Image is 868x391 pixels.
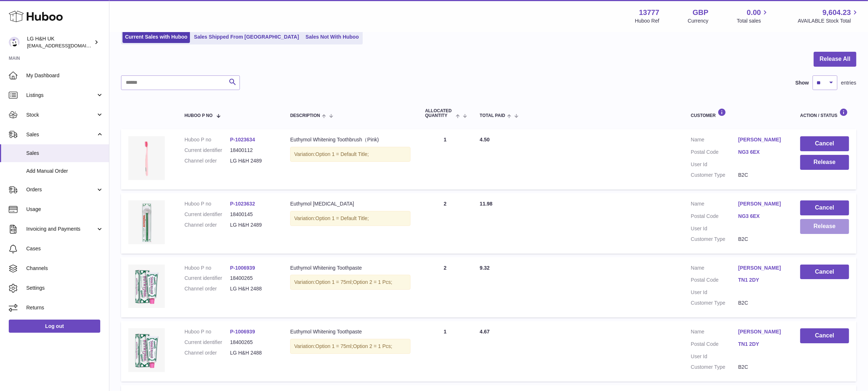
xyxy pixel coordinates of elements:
img: whitening-toothpaste.webp [128,265,165,308]
strong: GBP [693,8,708,17]
dt: Name [691,136,738,145]
a: NG3 6EX [738,213,786,220]
a: NG3 6EX [738,149,786,156]
dt: Huboo P no [184,265,230,271]
dt: Postal Code [691,277,738,285]
dt: Postal Code [691,149,738,157]
dt: Huboo P no [184,200,230,207]
span: Channels [26,265,104,272]
div: Euthymol Whitening Toothbrush（Pink) [290,136,410,143]
dd: LG H&H 2489 [230,222,276,228]
dd: B2C [738,364,786,371]
a: P-1006939 [230,329,255,335]
a: TN1 2DY [738,277,786,284]
a: 0.00 Total sales [737,8,769,24]
span: Orders [26,186,96,193]
dt: Current identifier [184,147,230,154]
span: ALLOCATED Quantity [425,109,454,118]
dd: 18400145 [230,211,276,218]
span: Settings [26,285,104,292]
dt: Current identifier [184,275,230,282]
a: [PERSON_NAME] [738,200,786,207]
div: Euthymol Whitening Toothpaste [290,328,410,335]
div: Variation: [290,211,410,226]
dt: Name [691,328,738,337]
div: Customer [691,108,786,118]
dd: B2C [738,236,786,243]
span: 9,604.23 [822,8,851,17]
span: 11.98 [480,201,493,207]
span: My Dashboard [26,72,104,79]
span: Option 1 = 75ml; [315,279,353,285]
span: Listings [26,92,96,99]
span: Invoicing and Payments [26,226,96,232]
span: Huboo P no [184,113,213,118]
span: 4.50 [480,137,490,142]
a: P-1023632 [230,201,255,207]
label: Show [795,79,809,86]
span: [EMAIL_ADDRESS][DOMAIN_NAME] [27,43,107,48]
span: Sales [26,131,96,138]
dt: Channel order [184,349,230,356]
span: Option 2 = 1 Pcs; [353,343,392,349]
dt: User Id [691,161,738,168]
a: Sales Shipped From [GEOGRAPHIC_DATA] [191,31,301,43]
button: Cancel [800,200,849,215]
td: 1 [418,321,472,382]
dd: LG H&H 2488 [230,285,276,292]
td: 2 [418,257,472,318]
a: Log out [9,320,100,333]
button: Cancel [800,136,849,151]
button: Release [800,155,849,170]
dt: Customer Type [691,300,738,306]
dt: Customer Type [691,172,738,179]
a: [PERSON_NAME] [738,265,786,271]
dd: 18400265 [230,275,276,282]
dd: LG H&H 2489 [230,157,276,164]
img: veechen@lghnh.co.uk [9,37,20,48]
span: Option 1 = Default Title; [315,215,369,221]
span: Description [290,113,320,118]
a: Sales Not With Huboo [303,31,361,43]
button: Release All [814,52,856,67]
dd: B2C [738,300,786,306]
a: [PERSON_NAME] [738,136,786,143]
div: Euthymol [MEDICAL_DATA] [290,200,410,207]
span: Sales [26,150,104,157]
div: Huboo Ref [635,17,659,24]
dt: Current identifier [184,339,230,346]
dt: Postal Code [691,213,738,222]
button: Release [800,219,849,234]
span: Total sales [737,17,769,24]
a: P-1023634 [230,137,255,142]
dt: Huboo P no [184,328,230,335]
img: whitening-toothpaste.webp [128,328,165,372]
dt: Current identifier [184,211,230,218]
dt: Name [691,265,738,273]
span: 4.67 [480,329,490,335]
span: Stock [26,112,96,118]
a: Current Sales with Huboo [122,31,190,43]
span: Option 1 = Default Title; [315,151,369,157]
a: [PERSON_NAME] [738,328,786,335]
dt: Customer Type [691,236,738,243]
span: 0.00 [747,8,761,17]
span: 9.32 [480,265,490,271]
dt: Channel order [184,285,230,292]
a: 9,604.23 AVAILABLE Stock Total [798,8,859,24]
a: TN1 2DY [738,341,786,348]
a: P-1006939 [230,265,255,271]
div: Variation: [290,147,410,162]
span: Cases [26,245,104,252]
span: Total paid [480,113,505,118]
dt: Channel order [184,222,230,228]
dt: Channel order [184,157,230,164]
dd: B2C [738,172,786,179]
span: entries [841,79,856,86]
div: Variation: [290,275,410,290]
button: Cancel [800,265,849,279]
span: Returns [26,304,104,311]
dd: 18400112 [230,147,276,154]
div: LG H&H UK [27,35,93,49]
span: Option 2 = 1 Pcs; [353,279,392,285]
